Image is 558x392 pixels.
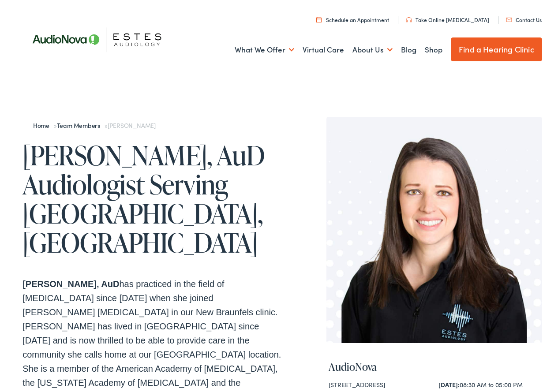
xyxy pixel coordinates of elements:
a: Home [33,119,54,127]
span: [PERSON_NAME] [108,119,156,127]
div: [STREET_ADDRESS] [329,378,430,387]
img: utility icon [406,15,412,20]
img: utility icon [506,15,512,20]
a: About Us [352,31,393,64]
a: What We Offer [235,31,294,64]
a: Virtual Care [303,31,344,64]
a: Blog [401,31,416,64]
a: Find a Hearing Clinic [451,35,542,59]
img: utility icon [316,15,322,20]
span: » » [33,119,156,127]
a: Contact Us [506,14,542,21]
a: Shop [425,31,442,64]
a: Schedule an Appointment [316,14,389,21]
a: Take Online [MEDICAL_DATA] [406,14,489,21]
strong: [DATE]: [438,378,460,387]
a: Team Members [57,119,105,127]
strong: [PERSON_NAME], AuD [22,277,119,287]
h1: [PERSON_NAME], AuD Audiologist Serving [GEOGRAPHIC_DATA], [GEOGRAPHIC_DATA] [22,138,282,255]
h4: AudioNova [329,358,540,371]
